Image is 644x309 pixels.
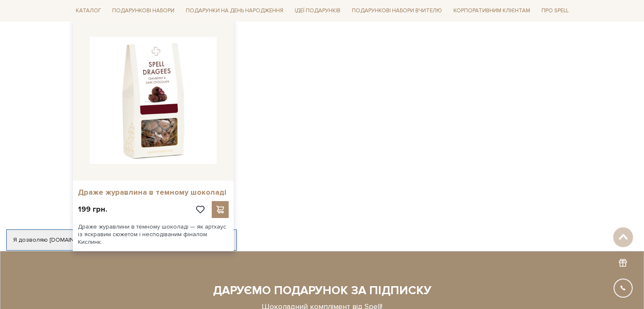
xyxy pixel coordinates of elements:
[538,4,572,17] a: Про Spell
[78,204,107,214] p: 199 грн.
[291,4,344,17] a: Ідеї подарунків
[7,236,236,244] div: Я дозволяю [DOMAIN_NAME] використовувати
[72,4,105,17] a: Каталог
[109,4,178,17] a: Подарункові набори
[348,3,445,18] a: Подарункові набори Вчителю
[73,218,234,251] div: Драже журавлини в темному шоколаді — як артхаус із яскравим сюжетом і несподіваним фіналом. Кисли...
[450,4,533,17] a: Корпоративним клієнтам
[78,188,229,197] a: Драже журавлина в темному шоколаді
[182,4,287,17] a: Подарунки на День народження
